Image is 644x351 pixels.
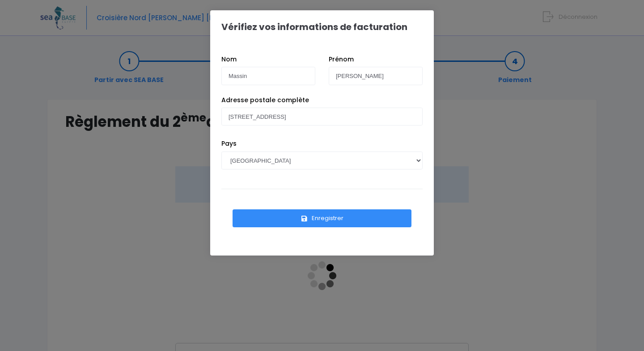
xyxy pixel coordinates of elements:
label: Pays [221,139,237,148]
h1: Vérifiez vos informations de facturation [221,22,407,32]
label: Prénom [329,55,354,64]
label: Adresse postale complète [221,95,309,105]
label: Nom [221,55,237,64]
button: Enregistrer [233,209,411,227]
